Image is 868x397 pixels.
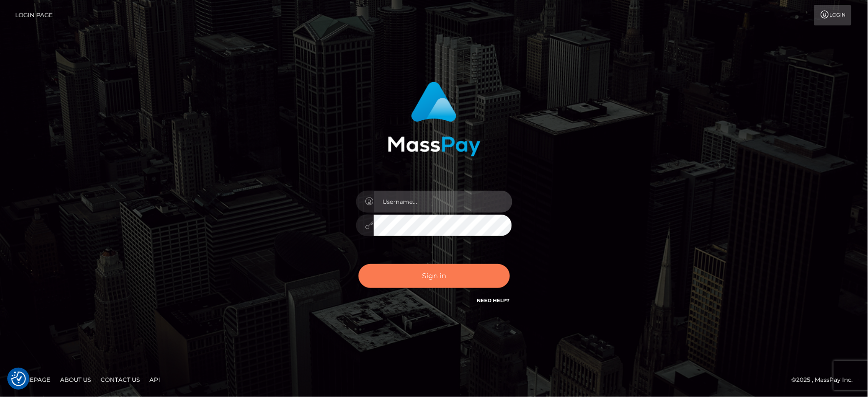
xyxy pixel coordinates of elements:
[97,372,144,387] a: Contact Us
[11,372,26,386] button: Consent Preferences
[374,191,512,213] input: Username...
[11,372,26,386] img: Revisit consent button
[792,375,861,385] div: © 2025 , MassPay Inc.
[814,5,851,25] a: Login
[56,372,95,387] a: About Us
[388,82,481,156] img: MassPay Login
[11,372,54,387] a: Homepage
[15,5,53,25] a: Login Page
[359,264,510,288] button: Sign in
[146,372,164,387] a: API
[477,297,510,304] a: Need Help?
